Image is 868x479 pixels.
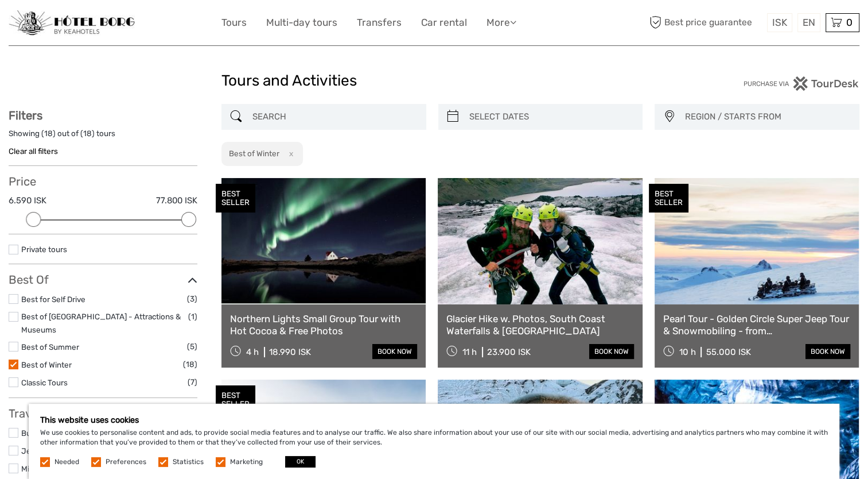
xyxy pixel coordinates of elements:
[372,344,417,359] a: book now
[132,18,146,32] button: Open LiveChat chat widget
[21,446,61,455] a: Jeep / 4x4
[246,347,259,357] span: 4 h
[844,17,854,28] span: 0
[21,378,68,387] a: Classic Tours
[9,146,58,156] a: Clear all filters
[269,347,311,357] div: 18.990 ISK
[29,404,839,479] div: We use cookies to personalise content and ads, to provide social media features and to analyse ou...
[805,344,850,359] a: book now
[40,415,828,425] h5: This website uses cookies
[663,313,850,337] a: Pearl Tour - Golden Circle Super Jeep Tour & Snowmobiling - from [GEOGRAPHIC_DATA]
[21,360,72,369] a: Best of Winter
[357,14,402,31] a: Transfers
[21,342,79,351] a: Best of Summer
[216,184,255,213] div: BEST SELLER
[83,128,92,139] label: 18
[21,295,85,304] a: Best for Self Drive
[187,340,197,353] span: (5)
[486,14,516,31] a: More
[21,245,67,254] a: Private tours
[55,457,79,467] label: Needed
[9,273,197,287] h3: Best Of
[248,107,421,127] input: SEARCH
[9,109,42,122] strong: Filters
[281,148,297,160] button: x
[797,13,820,32] div: EN
[679,347,695,357] span: 10 h
[649,184,688,213] div: BEST SELLER
[9,407,197,420] h3: Travel Method
[21,428,35,438] a: Bus
[188,310,197,323] span: (1)
[21,312,181,334] a: Best of [GEOGRAPHIC_DATA] - Attractions & Museums
[230,313,417,337] a: Northern Lights Small Group Tour with Hot Cocoa & Free Photos
[106,457,146,467] label: Preferences
[229,149,279,158] h2: Best of Winter
[9,175,197,188] h3: Price
[9,128,197,146] div: Showing ( ) out of ( ) tours
[706,347,750,357] div: 55.000 ISK
[772,17,787,28] span: ISK
[173,457,204,467] label: Statistics
[285,456,316,468] button: OK
[16,20,130,29] p: We're away right now. Please check back later!
[266,14,337,31] a: Multi-day tours
[221,72,647,90] h1: Tours and Activities
[44,128,53,139] label: 18
[216,385,255,414] div: BEST SELLER
[421,14,467,31] a: Car rental
[21,464,71,473] a: Mini Bus / Car
[187,292,197,306] span: (3)
[230,457,263,467] label: Marketing
[9,10,135,36] img: 97-048fac7b-21eb-4351-ac26-83e096b89eb3_logo_small.jpg
[221,14,247,31] a: Tours
[589,344,634,359] a: book now
[462,347,477,357] span: 11 h
[487,347,531,357] div: 23.900 ISK
[743,76,859,91] img: PurchaseViaTourDesk.png
[9,195,46,207] label: 6.590 ISK
[680,107,854,126] button: REGION / STARTS FROM
[188,376,197,389] span: (7)
[156,195,197,207] label: 77.800 ISK
[446,313,633,337] a: Glacier Hike w. Photos, South Coast Waterfalls & [GEOGRAPHIC_DATA]
[183,358,197,371] span: (18)
[465,107,637,127] input: SELECT DATES
[647,13,764,32] span: Best price guarantee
